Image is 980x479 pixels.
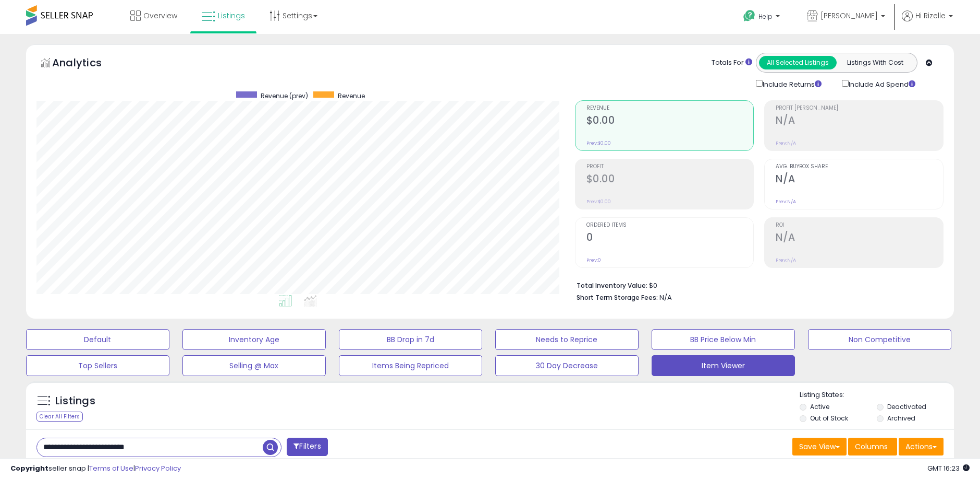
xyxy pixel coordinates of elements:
[586,164,754,170] span: Profit
[36,412,83,422] div: Clear All Filters
[887,402,926,411] label: Deactivated
[26,355,169,376] button: Top Sellers
[800,390,954,400] p: Listing States:
[776,231,943,246] h2: N/A
[776,114,943,128] h2: N/A
[758,12,773,21] span: Help
[776,106,943,111] span: Profit [PERSON_NAME]
[915,10,946,21] span: Hi Rizelle
[339,355,482,376] button: Items Being Repriced
[52,55,122,73] h5: Analytics
[748,78,834,90] div: Include Returns
[808,329,951,350] button: Non Competitive
[735,2,790,34] a: Help
[338,91,365,100] span: Revenue
[836,56,914,69] button: Listings With Cost
[712,58,752,68] div: Totals For
[586,140,611,146] small: Prev: $0.00
[810,402,829,411] label: Active
[834,78,932,90] div: Include Ad Spend
[586,173,754,187] h2: $0.00
[287,438,327,456] button: Filters
[10,463,48,473] strong: Copyright
[776,257,796,263] small: Prev: N/A
[26,329,169,350] button: Default
[652,355,795,376] button: Item Viewer
[143,10,177,21] span: Overview
[586,114,754,128] h2: $0.00
[218,10,245,21] span: Listings
[776,173,943,187] h2: N/A
[495,355,639,376] button: 30 Day Decrease
[792,438,847,455] button: Save View
[927,463,970,473] span: 2025-08-11 16:23 GMT
[182,355,326,376] button: Selling @ Max
[820,10,878,21] span: [PERSON_NAME]
[55,394,95,408] h5: Listings
[743,9,756,22] i: Get Help
[855,441,888,452] span: Columns
[586,198,611,205] small: Prev: $0.00
[659,293,672,302] span: N/A
[10,464,181,474] div: seller snap | |
[586,223,754,228] span: Ordered Items
[586,106,754,111] span: Revenue
[586,231,754,246] h2: 0
[577,293,658,302] b: Short Term Storage Fees:
[495,329,639,350] button: Needs to Reprice
[135,463,181,473] a: Privacy Policy
[577,281,647,290] b: Total Inventory Value:
[577,278,936,291] li: $0
[776,140,796,146] small: Prev: N/A
[902,10,953,34] a: Hi Rizelle
[776,164,943,170] span: Avg. Buybox Share
[848,438,897,455] button: Columns
[776,198,796,205] small: Prev: N/A
[652,329,795,350] button: BB Price Below Min
[586,257,601,263] small: Prev: 0
[810,414,848,423] label: Out of Stock
[899,438,944,455] button: Actions
[759,56,837,69] button: All Selected Listings
[776,223,943,228] span: ROI
[182,329,326,350] button: Inventory Age
[261,91,308,100] span: Revenue (prev)
[887,414,915,423] label: Archived
[339,329,482,350] button: BB Drop in 7d
[89,463,133,473] a: Terms of Use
